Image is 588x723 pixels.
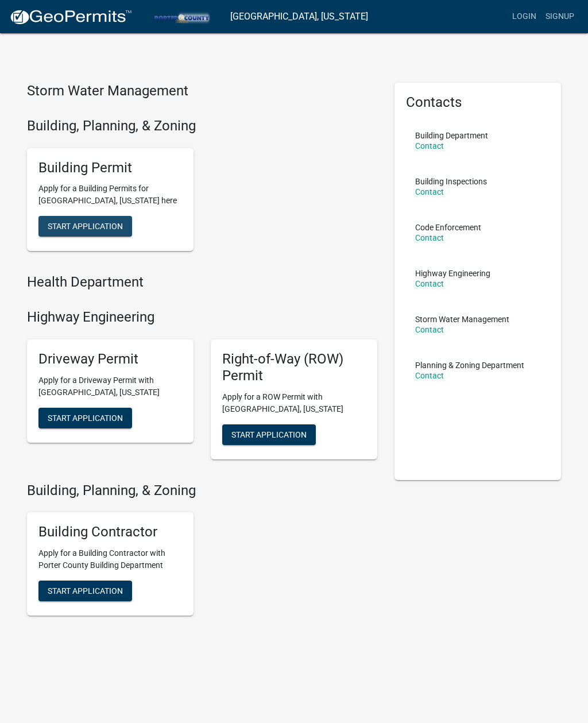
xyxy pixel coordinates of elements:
a: Contact [415,187,444,196]
h4: Health Department [27,274,377,291]
p: Building Inspections [415,177,487,185]
a: [GEOGRAPHIC_DATA], [US_STATE] [230,7,368,26]
p: Apply for a Driveway Permit with [GEOGRAPHIC_DATA], [US_STATE] [38,374,182,399]
h4: Storm Water Management [27,83,377,99]
a: Contact [415,233,444,242]
a: Contact [415,371,444,380]
p: Planning & Zoning Department [415,361,524,369]
p: Highway Engineering [415,269,490,277]
p: Apply for a Building Permits for [GEOGRAPHIC_DATA], [US_STATE] here [38,183,182,207]
span: Start Application [48,413,123,422]
h4: Highway Engineering [27,309,377,326]
p: Apply for a Building Contractor with Porter County Building Department [38,547,182,571]
button: Start Application [222,424,316,445]
button: Start Application [38,408,132,428]
a: Contact [415,279,444,288]
h5: Building Permit [38,160,182,176]
button: Start Application [38,216,132,237]
h4: Building, Planning, & Zoning [27,118,377,134]
a: Contact [415,141,444,150]
h5: Right-of-Way (ROW) Permit [222,351,366,384]
a: Contact [415,325,444,334]
button: Start Application [38,581,132,601]
span: Start Application [231,430,307,439]
a: Signup [541,6,579,28]
p: Code Enforcement [415,223,481,231]
img: Porter County, Indiana [141,9,221,24]
span: Start Application [48,222,123,231]
span: Start Application [48,586,123,596]
h4: Building, Planning, & Zoning [27,482,377,499]
p: Storm Water Management [415,315,509,323]
p: Building Department [415,132,488,140]
h5: Building Contractor [38,524,182,540]
p: Apply for a ROW Permit with [GEOGRAPHIC_DATA], [US_STATE] [222,391,366,415]
a: Login [508,6,541,28]
h5: Contacts [406,94,550,111]
h5: Driveway Permit [38,351,182,368]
